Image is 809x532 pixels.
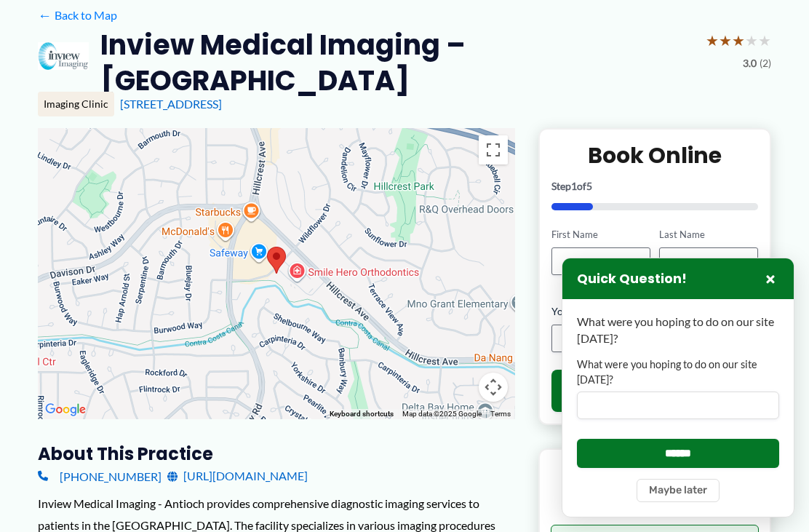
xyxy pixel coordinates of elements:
span: ★ [758,27,771,54]
a: Terms (opens in new tab) [490,410,511,418]
h3: About this practice [38,442,515,465]
button: Maybe later [637,479,720,502]
p: Referring Providers and Staff [551,461,759,514]
h2: Book Online [551,141,758,170]
span: ← [38,8,52,22]
span: ★ [719,27,732,54]
p: Step of [551,181,758,191]
a: ←Back to Map [38,4,117,26]
button: Toggle fullscreen view [479,135,508,164]
label: First Name [551,228,650,242]
span: ★ [706,27,719,54]
label: Last Name [659,228,758,242]
a: [STREET_ADDRESS] [120,97,222,111]
span: 5 [586,180,592,192]
span: ★ [745,27,758,54]
span: 3.0 [743,54,757,73]
a: Open this area in Google Maps (opens a new window) [41,400,89,419]
span: (2) [760,54,771,73]
label: Your Email Address [551,304,758,319]
h2: Inview Medical Imaging – [GEOGRAPHIC_DATA] [100,27,694,99]
button: Close [762,270,779,287]
span: 1 [571,180,577,192]
a: [URL][DOMAIN_NAME] [167,465,308,487]
button: Keyboard shortcuts [330,409,394,419]
span: ★ [732,27,745,54]
p: What were you hoping to do on our site [DATE]? [577,314,779,346]
div: Imaging Clinic [38,92,114,116]
h3: Quick Question! [577,271,687,287]
button: Map camera controls [479,373,508,402]
a: [PHONE_NUMBER] [38,465,162,487]
img: Google [41,400,89,419]
span: Map data ©2025 Google [402,410,482,418]
label: What were you hoping to do on our site [DATE]? [577,357,779,387]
